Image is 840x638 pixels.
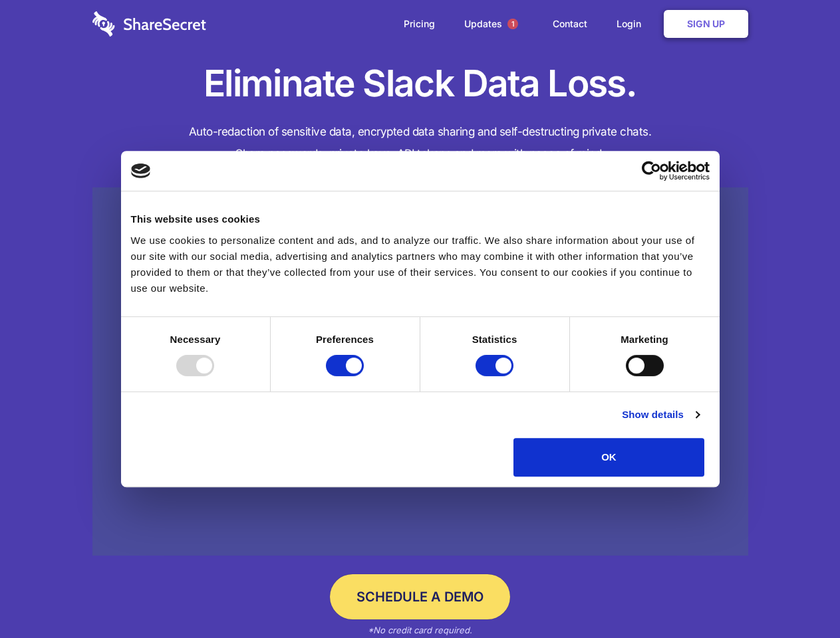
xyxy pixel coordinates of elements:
img: logo-wordmark-white-trans-d4663122ce5f474addd5e946df7df03e33cb6a1c49d2221995e7729f52c070b2.svg [92,11,206,37]
h1: Eliminate Slack Data Loss. [92,60,748,108]
span: 1 [507,19,518,29]
a: Contact [539,3,601,45]
h4: Auto-redaction of sensitive data, encrypted data sharing and self-destructing private chats. Shar... [92,121,748,165]
strong: Statistics [472,334,517,345]
a: Wistia video thumbnail [92,187,748,556]
a: Sign Up [664,10,748,38]
a: Pricing [390,3,448,45]
div: We use cookies to personalize content and ads, and to analyze our traffic. We also share informat... [131,233,710,296]
em: *No credit card required. [368,625,472,635]
button: OK [513,438,704,477]
strong: Marketing [621,334,668,345]
a: Schedule a Demo [330,574,510,619]
strong: Necessary [170,334,221,345]
a: Login [603,3,661,45]
img: logo [131,163,151,178]
div: This website uses cookies [131,211,710,227]
strong: Preferences [316,334,374,345]
a: Show details [622,407,699,423]
a: Usercentrics Cookiebot - opens in a new window [593,161,710,181]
